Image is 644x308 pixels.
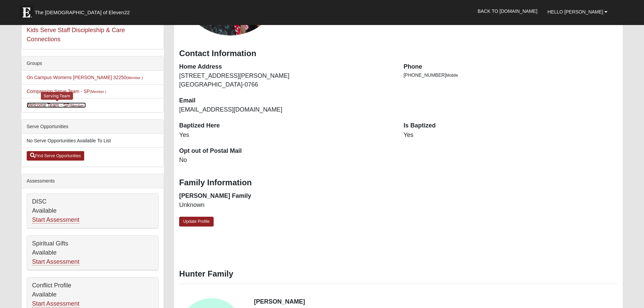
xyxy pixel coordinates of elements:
[32,258,79,265] a: Start Assessment
[179,178,618,188] h3: Family Information
[20,6,33,19] img: Eleven22 logo
[27,89,106,94] a: Compassion Serve Team - SP(Member )
[179,192,393,200] dt: [PERSON_NAME] Family
[543,3,613,20] a: Hello [PERSON_NAME]
[179,217,214,227] a: Update Profile
[35,9,130,16] span: The [DEMOGRAPHIC_DATA] of Eleven22
[27,102,86,108] a: Welcome Team - SP(Member )
[22,56,164,71] div: Groups
[179,121,393,130] dt: Baptized Here
[179,49,618,58] h3: Contact Information
[126,76,143,80] small: (Member )
[179,72,393,89] dd: [STREET_ADDRESS][PERSON_NAME] [GEOGRAPHIC_DATA]-0766
[27,27,125,43] a: Kids Serve Staff Discipleship & Care Connections
[254,298,618,306] h4: [PERSON_NAME]
[179,147,393,156] dt: Opt out of Postal Mail
[32,300,79,307] a: Start Assessment
[404,72,618,79] li: [PHONE_NUMBER]
[404,131,618,140] dd: Yes
[179,63,393,71] dt: Home Address
[179,156,393,165] dd: No
[32,216,79,223] a: Start Assessment
[27,236,158,270] div: Spiritual Gifts Available
[16,2,151,19] a: The [DEMOGRAPHIC_DATA] of Eleven22
[179,105,393,114] dd: [EMAIL_ADDRESS][DOMAIN_NAME]
[70,103,86,108] small: (Member )
[22,134,164,148] li: No Serve Opportunities Available To List
[446,73,458,78] span: Mobile
[179,96,393,105] dt: Email
[27,194,158,228] div: DISC Available
[179,269,618,279] h3: Hunter Family
[473,3,543,20] a: Back to [DOMAIN_NAME]
[548,9,603,15] span: Hello [PERSON_NAME]
[22,174,164,188] div: Assessments
[404,63,618,71] dt: Phone
[22,120,164,134] div: Serve Opportunities
[27,151,85,161] a: Find Serve Opportunities
[179,131,393,140] dd: Yes
[90,90,106,94] small: (Member )
[404,121,618,130] dt: Is Baptized
[179,201,393,210] dd: Unknown
[27,75,143,80] a: On Campus Womens [PERSON_NAME] 32250(Member )
[41,92,73,100] div: Serving Team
